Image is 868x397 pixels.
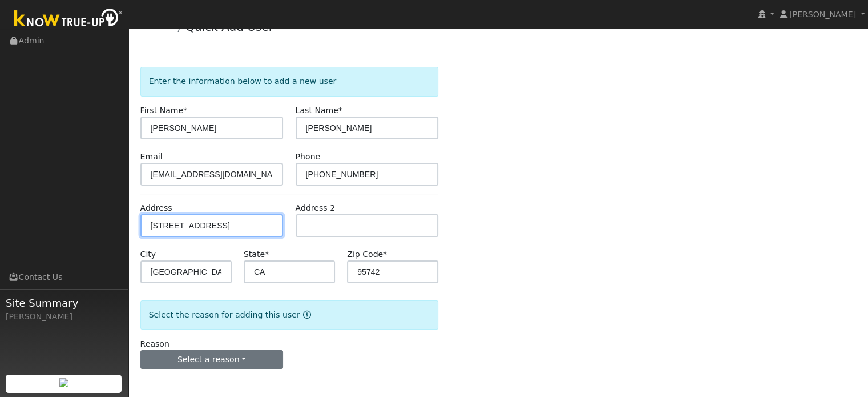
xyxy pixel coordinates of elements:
[296,202,336,214] label: Address 2
[183,106,187,115] span: Required
[140,300,439,330] div: Select the reason for adding this user
[9,6,128,32] img: Know True-Up
[265,250,269,259] span: Required
[140,67,439,96] div: Enter the information below to add a new user
[296,105,342,117] label: Last Name
[6,311,122,323] div: [PERSON_NAME]
[300,310,311,319] a: Reason for new user
[59,378,68,387] img: retrieve
[185,20,273,34] a: Quick Add User
[338,106,342,115] span: Required
[347,248,387,260] label: Zip Code
[140,202,172,214] label: Address
[296,151,321,163] label: Phone
[140,105,188,117] label: First Name
[140,151,163,163] label: Email
[140,248,156,260] label: City
[148,22,174,31] a: Admin
[6,295,122,311] span: Site Summary
[789,10,856,19] span: [PERSON_NAME]
[140,338,169,350] label: Reason
[244,248,269,260] label: State
[383,250,387,259] span: Required
[140,350,284,370] button: Select a reason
